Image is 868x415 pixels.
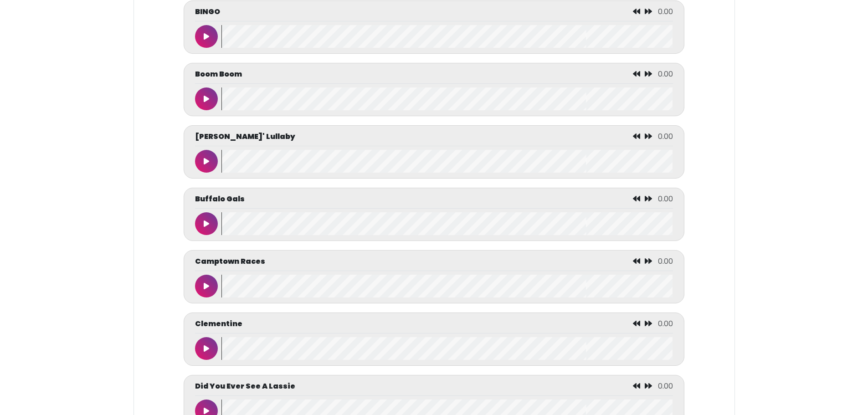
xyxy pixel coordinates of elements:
[658,131,673,142] span: 0.00
[658,69,673,79] span: 0.00
[195,256,265,267] p: Camptown Races
[195,6,220,17] p: BINGO
[658,194,673,204] span: 0.00
[658,6,673,17] span: 0.00
[658,318,673,329] span: 0.00
[658,381,673,391] span: 0.00
[195,194,245,205] p: Buffalo Gals
[658,256,673,266] span: 0.00
[195,381,295,392] p: Did You Ever See A Lassie
[195,131,295,142] p: [PERSON_NAME]' Lullaby
[195,69,242,80] p: Boom Boom
[195,318,242,329] p: Clementine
